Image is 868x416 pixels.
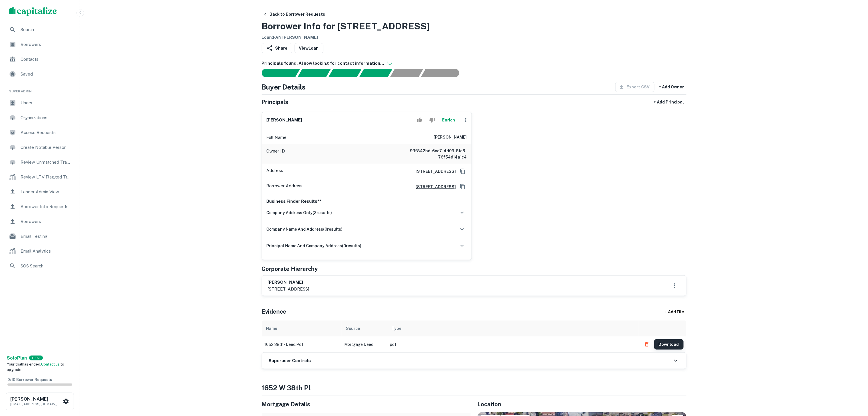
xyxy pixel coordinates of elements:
[268,286,309,293] p: [STREET_ADDRESS]
[10,401,62,407] p: [EMAIL_ADDRESS][DOMAIN_NAME]
[297,69,331,77] div: Your request is received and processing...
[6,393,74,410] button: [PERSON_NAME][EMAIL_ADDRESS][DOMAIN_NAME]
[7,362,64,372] span: Your trial has ended. to upgrade.
[21,218,72,225] span: Borrowers
[5,244,75,258] a: Email Analytics
[5,259,75,273] a: SOS Search
[458,167,467,176] button: Copy Address
[267,182,303,191] p: Borrower Address
[839,370,868,398] iframe: Chat Widget
[5,126,75,139] a: Access Requests
[5,111,75,125] a: Organizations
[652,97,686,107] button: + Add Principal
[21,26,72,33] span: Search
[267,198,467,205] p: Business Finder Results**
[5,38,75,51] a: Borrowers
[21,174,72,180] span: Review LTV Flagged Transactions
[21,129,72,136] span: Access Requests
[266,325,277,332] div: Name
[9,7,57,16] img: capitalize-logo.png
[5,230,75,243] a: Email Testing
[411,184,456,190] a: [STREET_ADDRESS]
[262,265,318,273] h5: Corporate Hierarchy
[5,185,75,199] a: Lender Admin View
[41,362,60,366] a: Contact us
[5,82,75,96] li: Super Admin
[267,210,332,216] h6: company address only ( 2 results)
[390,69,423,77] div: Principals found, still searching for contact information. This may take time...
[262,320,342,336] th: Name
[415,114,425,126] button: Accept
[262,320,686,352] div: scrollable content
[7,355,27,361] strong: Solo Plan
[29,356,43,360] div: TRIAL
[392,325,402,332] div: Type
[398,148,467,160] h6: 93f842bd-6ce7-4d09-81c6-76f54d14a1c4
[342,336,387,352] td: Mortgage Deed
[342,320,387,336] th: Source
[262,400,471,409] h5: Mortgage Details
[5,170,75,184] a: Review LTV Flagged Transactions
[5,141,75,154] a: Create Notable Person
[267,167,283,176] p: Address
[262,307,287,316] h5: Evidence
[269,358,311,364] h6: Superuser Controls
[387,320,639,336] th: Type
[255,69,298,77] div: Sending borrower request to AI...
[261,9,328,19] button: Back to Borrower Requests
[262,383,686,393] h4: 1652 w 38th pl
[262,82,306,92] h4: Buyer Details
[262,43,292,53] button: Share
[5,23,75,36] a: Search
[262,19,430,33] h3: Borrower Info for [STREET_ADDRESS]
[267,243,362,249] h6: principal name and company address ( 0 results)
[657,82,686,92] button: + Add Owner
[262,98,289,106] h5: Principals
[328,69,362,77] div: Documents found, AI parsing details...
[267,226,343,232] h6: company name and address ( 0 results)
[7,355,27,362] a: SoloPlan
[267,117,302,123] h6: [PERSON_NAME]
[21,144,72,151] span: Create Notable Person
[268,279,309,286] h6: [PERSON_NAME]
[21,188,72,195] span: Lender Admin View
[421,69,466,77] div: AI fulfillment process complete.
[262,336,342,352] td: 1652 38th - deed.pdf
[267,134,287,141] p: Full Name
[5,155,75,169] a: Review Unmatched Transactions
[5,200,75,214] a: Borrower Info Requests
[411,168,456,174] a: [STREET_ADDRESS]
[434,134,467,141] h6: [PERSON_NAME]
[5,52,75,66] a: Contacts
[21,233,72,240] span: Email Testing
[5,96,75,110] div: Users
[267,148,285,160] p: Owner ID
[5,215,75,228] a: Borrowers
[21,56,72,63] span: Contacts
[440,114,458,126] button: Enrich
[262,34,430,41] h6: Loan : FAN [PERSON_NAME]
[10,397,62,401] h6: [PERSON_NAME]
[458,182,467,191] button: Copy Address
[387,336,639,352] td: pdf
[5,67,75,81] a: Saved
[262,60,686,67] h6: Principals found, AI now looking for contact information...
[295,43,323,53] a: ViewLoan
[21,203,72,210] span: Borrower Info Requests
